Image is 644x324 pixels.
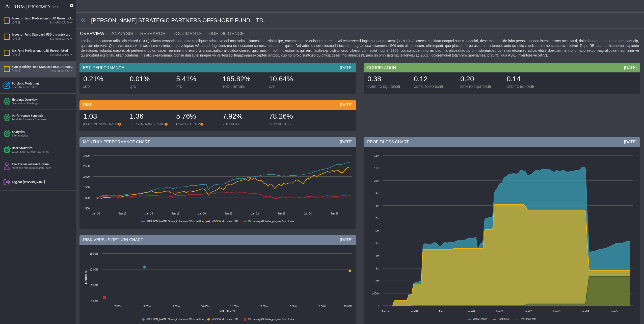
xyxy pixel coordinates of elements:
[83,122,125,126] div: [PERSON_NAME] RATIO
[145,212,153,215] text: Jan-18
[375,217,379,220] text: 7m
[367,75,381,83] span: 0.38
[467,310,475,313] text: Jan-20
[140,29,172,39] a: RESEARCH
[147,318,211,321] text: [PERSON_NAME] Strategic Partners Offshore Fund, Ltd.
[147,220,211,223] text: [PERSON_NAME] Strategic Partners Offshore Fund, Ltd.
[473,318,488,320] text: Market Value
[50,37,69,41] div: Est MTD: 0.91%
[382,310,389,313] text: Jan-17
[12,82,74,86] div: Portfolio Modelling
[111,29,140,39] a: ANALYSIS
[12,102,74,105] div: Overview of Holdings
[344,305,352,308] text: 15.00%
[364,137,640,147] div: PROFIT/LOSS CHART
[208,29,251,39] a: DUE DILIGENCE
[375,230,379,232] text: 6m
[581,310,589,313] text: Jan-24
[340,65,353,71] div: [DATE]
[223,112,264,122] div: 7.92%
[79,29,111,39] a: OVERVIEW
[259,305,268,308] text: 12.00%
[12,150,74,154] div: Latest External User Statistics
[83,85,125,89] div: MTD
[230,305,239,308] text: 11.00%
[12,162,74,166] div: The Aurum Research Team
[84,271,88,284] text: Return %
[269,85,310,89] div: CAR
[211,318,238,321] text: MSCI World Index USD
[460,85,502,89] div: BETA TO EQUITIES
[176,122,218,126] div: DOWNSIDE DEV.
[12,118,74,122] div: Fund Performance Summary
[176,85,218,89] div: YTD
[304,212,312,215] text: Jan-24
[375,204,379,207] text: 8m
[173,305,180,308] text: 9.00%
[288,305,297,308] text: 13.00%
[371,292,379,295] text: 1 000k
[91,300,98,303] text: 0.00%
[12,134,74,138] div: Site analytics
[223,85,264,89] div: TOTAL RETURN
[507,74,548,85] div: 0.14
[12,16,74,20] div: Investor Fund Professional USD Unrestricted
[340,139,353,145] div: [DATE]
[12,114,74,118] div: Performance Synopsis
[507,85,548,89] div: BETA TO BONDS
[12,166,74,170] div: Meet the Aurum Research Team
[414,74,455,85] div: 0.12
[414,85,455,89] div: CORR. TO BONDS
[375,280,379,282] text: 2m
[269,122,310,126] div: % UP MONTHS
[340,102,353,108] div: [DATE]
[12,37,20,41] div: [DATE]
[172,212,179,215] text: Jan-19
[83,75,103,83] span: 0.21%
[364,63,640,72] div: CORRELATION
[130,85,171,89] div: QTD
[251,212,259,215] text: Jan-22
[83,112,125,122] div: 1.03
[50,69,69,73] div: Est MTD: 0.65%
[176,112,218,122] div: 5.76%
[130,112,171,122] div: 1.36
[410,310,418,313] text: Jan-18
[90,268,98,271] text: 10.00%
[12,130,74,134] div: Analytics
[91,284,98,287] text: 5.00%
[201,305,209,308] text: 10.00%
[498,318,509,320] text: Book Cost
[553,310,560,313] text: Jan-23
[278,212,285,215] text: Jan-23
[340,237,353,243] div: [DATE]
[460,74,502,85] div: 0.20
[223,122,264,126] div: VOLATILITY
[375,192,379,195] text: 9m
[374,179,379,182] text: 10m
[374,154,379,157] text: 12m
[269,74,310,85] div: 10.64%
[378,305,379,308] text: 0
[90,252,98,255] text: 15.00%
[524,310,532,313] text: Jan-22
[114,305,121,308] text: 7.00%
[130,122,171,126] div: [PERSON_NAME] RATIO
[130,75,150,83] span: 0.01%
[85,207,90,210] text: 500
[248,220,294,223] text: Bloomberg Global Aggregate Bond Index
[269,112,310,122] div: 78.26%
[12,180,74,184] div: Log out [PERSON_NAME]
[375,242,379,245] text: 5m
[144,305,151,308] text: 8.00%
[211,220,238,223] text: MSCI World Index USD
[624,65,637,71] div: [DATE]
[374,167,379,170] text: 11m
[79,39,640,58] div: Lor ipsu do s ametc-adipiscin elitsed ("DO"), eiusm-temporin utla, etdo m aliquae admin ve qui no...
[496,310,503,313] text: Jan-21
[83,175,90,178] text: 2 000
[12,33,74,37] div: Investor Fund Standard USD Unrestricted
[5,1,50,13] img: Aurum-Proximity%20white.svg
[375,267,379,270] text: 3m
[198,212,206,215] text: Jan-20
